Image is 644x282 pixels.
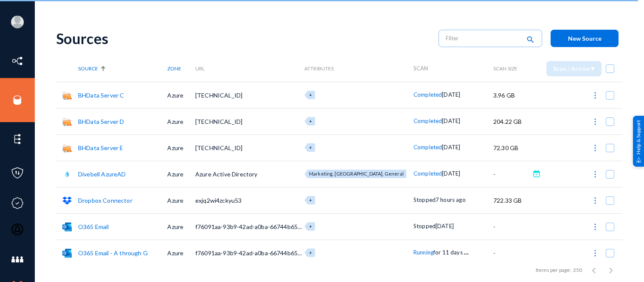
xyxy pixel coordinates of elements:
td: Azure [167,187,195,213]
td: Azure [167,213,195,240]
img: icon-more.svg [591,249,599,257]
span: Source [78,65,98,72]
span: [DATE] [442,91,460,98]
span: [DATE] [442,144,460,151]
img: icon-more.svg [591,144,599,152]
span: Running [413,249,433,256]
img: o365mail.svg [62,222,72,232]
div: Items per page: [536,266,571,274]
input: Filter [446,32,520,45]
span: + [309,250,312,255]
div: Help & Support [633,115,644,166]
td: 72.30 GB [493,134,530,161]
td: 204.22 GB [493,108,530,134]
span: + [309,118,312,124]
a: O365 Email [78,223,109,230]
span: . [465,246,467,256]
span: + [309,145,312,150]
td: - [493,213,530,240]
td: 3.96 GB [493,82,530,108]
span: [TECHNICAL_ID] [195,118,242,125]
span: f76091aa-93b9-42ad-a0ba-66744b65c468 [195,223,311,230]
span: Azure Active Directory [195,170,258,178]
span: Scan [413,65,428,72]
div: Zone [167,65,195,72]
span: [DATE] [442,117,460,124]
td: - [493,161,530,187]
img: icon-elements.svg [11,133,24,145]
div: 250 [573,266,582,274]
img: o365mail.svg [62,248,72,258]
img: help_support.svg [636,157,641,162]
button: Next page [602,262,619,279]
span: Attributes [304,65,334,72]
img: icon-inventory.svg [11,55,24,67]
a: O365 Email - A through G [78,249,148,257]
span: Completed [413,117,442,124]
img: smb.png [62,91,72,100]
td: 722.33 GB [493,187,530,213]
img: azuread.png [62,170,72,179]
span: Completed [413,170,442,177]
span: 7 hours ago [436,196,466,203]
td: Azure [167,134,195,161]
img: dropbox.svg [62,196,72,205]
span: [DATE] [442,170,460,177]
img: smb.png [62,143,72,153]
img: icon-more.svg [591,196,599,205]
td: - [493,240,530,266]
span: + [309,197,312,203]
img: icon-compliance.svg [11,197,24,209]
td: Azure [167,161,195,187]
span: New Source [568,35,602,42]
div: Sources [56,30,430,47]
span: + [309,223,312,229]
a: Divebell AzureAD [78,170,126,178]
span: [DATE] [436,223,454,229]
img: blank-profile-picture.png [11,16,24,28]
td: Azure [167,108,195,134]
button: New Source [551,30,619,47]
span: for 11 days [433,249,463,256]
img: icon-oauth.svg [11,223,24,236]
a: BHData Server C [78,92,124,99]
img: icon-more.svg [591,223,599,231]
img: icon-sources.svg [11,94,24,106]
div: Source [78,65,167,72]
span: exjq2wi4zckyu53 [195,197,242,204]
span: Completed [413,144,442,151]
span: Completed [413,91,442,98]
span: . [467,246,469,256]
span: [TECHNICAL_ID] [195,144,242,151]
span: Scan Size [493,65,517,72]
a: Dropbox Connector [78,197,132,204]
span: + [309,92,312,98]
td: Azure [167,82,195,108]
span: [TECHNICAL_ID] [195,92,242,99]
span: f76091aa-93b9-42ad-a0ba-66744b65c468 [195,249,311,257]
td: Azure [167,240,195,266]
a: BHData Server D [78,118,124,125]
img: smb.png [62,117,72,126]
img: icon-members.svg [11,253,24,266]
span: Marketing, [GEOGRAPHIC_DATA], General [309,171,404,176]
img: icon-more.svg [591,117,599,126]
span: Stopped [413,223,436,229]
span: Stopped [413,196,436,203]
mat-icon: search [525,34,535,46]
a: BHData Server E [78,144,123,151]
span: Zone [167,65,181,72]
img: icon-policies.svg [11,167,24,179]
button: Previous page [585,262,602,279]
span: URL [195,65,205,72]
img: icon-more.svg [591,170,599,179]
span: . [464,246,465,256]
img: icon-more.svg [591,91,599,100]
